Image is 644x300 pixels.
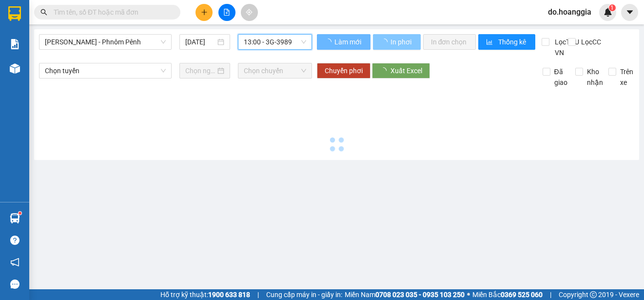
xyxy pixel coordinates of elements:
[583,66,607,88] span: Kho nhận
[185,37,215,47] input: 11/09/2025
[372,63,430,79] button: Xuất Excel
[244,63,306,78] span: Chọn chuyến
[10,280,20,289] span: message
[590,291,597,298] span: copyright
[160,289,250,300] span: Hỗ trợ kỹ thuật:
[550,66,571,88] span: Đã giao
[609,4,616,11] sup: 1
[550,289,551,300] span: |
[467,293,470,297] span: ⚪️
[54,7,169,18] input: Tìm tên, số ĐT hoặc mã đơn
[486,39,494,46] span: bar-chart
[390,65,422,76] span: Xuất Excel
[257,289,259,300] span: |
[551,37,581,58] span: Lọc THU VN
[45,35,166,49] span: Hồ Chí Minh - Phnôm Pênh
[244,35,306,49] span: 13:00 - 3G-3989
[40,9,47,16] span: search
[246,9,253,16] span: aim
[381,39,389,45] span: loading
[218,4,235,21] button: file-add
[540,6,599,18] span: do.hoanggia
[185,65,215,76] input: Chọn ngày
[201,9,208,16] span: plus
[380,67,390,74] span: loading
[621,4,638,21] button: caret-down
[10,213,20,223] img: warehouse-icon
[345,289,465,300] span: Miền Nam
[266,289,342,300] span: Cung cấp máy in - giấy in:
[604,8,612,17] img: icon-new-feature
[8,6,21,21] img: logo-vxr
[423,34,476,50] button: In đơn chọn
[325,39,333,45] span: loading
[45,63,166,78] span: Chọn tuyến
[317,34,371,50] button: Làm mới
[501,291,543,299] strong: 0369 525 060
[10,63,20,74] img: warehouse-icon
[195,4,213,21] button: plus
[241,4,258,21] button: aim
[577,37,603,47] span: Lọc CC
[19,212,21,215] sup: 1
[498,37,527,47] span: Thống kê
[616,66,637,88] span: Trên xe
[334,37,363,47] span: Làm mới
[10,258,20,267] span: notification
[373,34,421,50] button: In phơi
[317,63,371,79] button: Chuyển phơi
[478,34,535,50] button: bar-chartThống kê
[223,9,230,16] span: file-add
[10,236,20,245] span: question-circle
[390,37,413,47] span: In phơi
[472,289,543,300] span: Miền Bắc
[10,39,20,49] img: solution-icon
[375,291,465,299] strong: 0708 023 035 - 0935 103 250
[625,8,634,17] span: caret-down
[208,291,250,299] strong: 1900 633 818
[610,4,614,11] span: 1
